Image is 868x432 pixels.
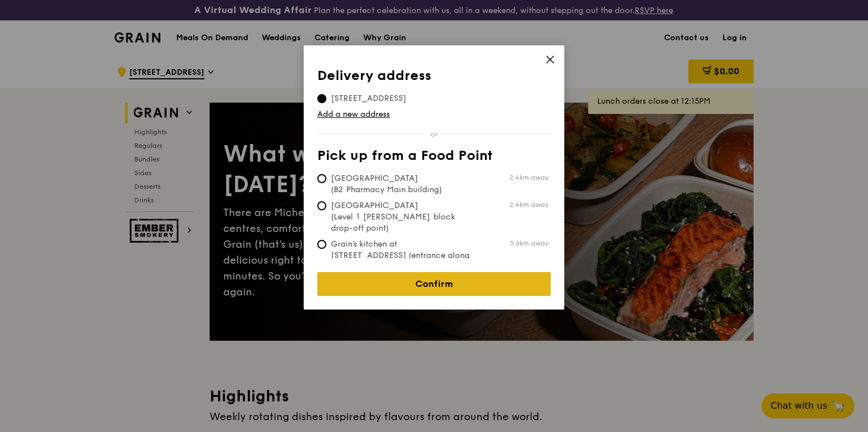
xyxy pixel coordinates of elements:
[317,272,551,296] a: Confirm
[317,68,551,88] th: Delivery address
[509,173,548,182] span: 2.4km away
[317,201,326,210] input: [GEOGRAPHIC_DATA] (Level 1 [PERSON_NAME] block drop-off point)2.4km away
[317,93,420,104] span: [STREET_ADDRESS]
[509,200,548,209] span: 2.4km away
[317,240,326,249] input: Grain's kitchen at [STREET_ADDRESS] (entrance along [PERSON_NAME][GEOGRAPHIC_DATA])5.6km away
[317,109,551,120] a: Add a new address
[510,239,548,248] span: 5.6km away
[317,174,326,183] input: [GEOGRAPHIC_DATA] (B2 Pharmacy Main building)2.4km away
[317,148,551,168] th: Pick up from a Food Point
[317,239,486,284] span: Grain's kitchen at [STREET_ADDRESS] (entrance along [PERSON_NAME][GEOGRAPHIC_DATA])
[317,173,486,196] span: [GEOGRAPHIC_DATA] (B2 Pharmacy Main building)
[317,200,486,234] span: [GEOGRAPHIC_DATA] (Level 1 [PERSON_NAME] block drop-off point)
[317,94,326,103] input: [STREET_ADDRESS]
